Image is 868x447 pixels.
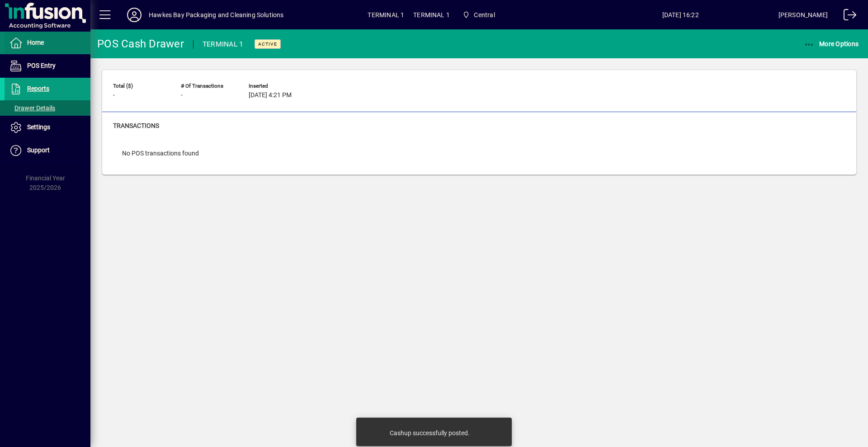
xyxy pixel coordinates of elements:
span: # of Transactions [181,83,235,89]
span: TERMINAL 1 [413,8,450,22]
span: Central [474,8,495,22]
div: Hawkes Bay Packaging and Cleaning Solutions [149,8,284,22]
button: More Options [802,36,861,52]
a: Settings [5,116,90,139]
span: Drawer Details [9,104,55,112]
span: Inserted [249,83,303,89]
span: More Options [804,40,859,47]
span: Transactions [113,122,159,129]
span: - [113,92,115,99]
span: Active [258,41,277,47]
span: Reports [27,85,49,92]
div: POS Cash Drawer [97,37,184,51]
span: TERMINAL 1 [368,8,404,22]
div: [PERSON_NAME] [778,8,828,22]
span: POS Entry [27,62,56,69]
span: Home [27,39,44,46]
div: TERMINAL 1 [203,37,244,52]
span: [DATE] 4:21 PM [249,92,292,99]
a: Home [5,32,90,54]
button: Profile [120,7,149,23]
a: POS Entry [5,55,90,77]
span: Central [459,7,499,23]
span: Settings [27,123,50,131]
span: Total ($) [113,83,167,89]
a: Drawer Details [5,100,90,116]
span: - [181,92,183,99]
a: Support [5,139,90,162]
div: Cashup successfully posted. [390,428,470,438]
span: [DATE] 16:22 [583,8,778,22]
span: Support [27,146,50,154]
div: No POS transactions found [113,140,208,167]
a: Logout [837,2,857,31]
